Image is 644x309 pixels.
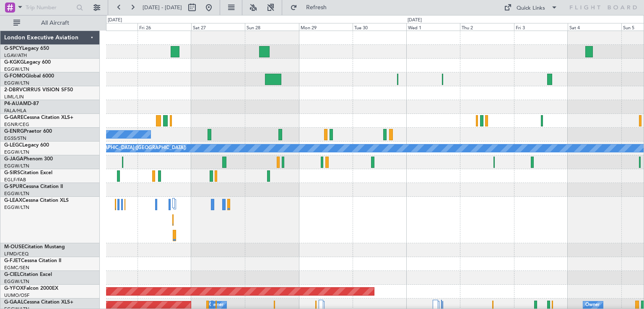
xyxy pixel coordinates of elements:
[4,286,23,291] span: G-YFOX
[245,23,299,31] div: Sun 28
[4,121,29,128] a: EGNR/CEG
[517,4,545,13] div: Quick Links
[4,170,52,175] a: G-SIRSCitation Excel
[4,52,27,59] a: LGAV/ATH
[4,88,23,93] span: 2-DBRV
[4,46,22,51] span: G-SPCY
[4,129,24,134] span: G-ENRG
[138,23,191,31] div: Fri 26
[4,170,20,175] span: G-SIRS
[286,1,337,14] button: Refresh
[4,272,20,277] span: G-CIEL
[4,101,23,106] span: P4-AUA
[108,17,122,24] div: [DATE]
[299,5,334,10] span: Refresh
[460,23,514,31] div: Thu 2
[299,23,353,31] div: Mon 29
[4,88,73,93] a: 2-DBRVCIRRUS VISION SF50
[514,23,568,31] div: Fri 3
[4,265,29,271] a: EGMC/SEN
[4,143,49,148] a: G-LEGCLegacy 600
[4,115,73,120] a: G-GARECessna Citation XLS+
[408,17,422,24] div: [DATE]
[4,74,26,79] span: G-FOMO
[4,198,22,203] span: G-LEAX
[4,74,54,79] a: G-FOMOGlobal 6000
[568,23,621,31] div: Sat 4
[4,157,23,162] span: G-JAGA
[4,245,65,250] a: M-OUSECitation Mustang
[4,191,29,197] a: EGGW/LTN
[26,1,74,14] input: Trip Number
[4,94,24,100] a: LIML/LIN
[500,1,562,14] button: Quick Links
[4,184,63,189] a: G-SPURCessna Citation II
[4,245,24,250] span: M-OUSE
[4,149,29,155] a: EGGW/LTN
[4,204,29,211] a: EGGW/LTN
[4,177,26,183] a: EGLF/FAB
[9,16,91,30] button: All Aircraft
[22,20,88,26] span: All Aircraft
[4,272,52,277] a: G-CIELCitation Excel
[4,258,21,263] span: G-FJET
[4,129,52,134] a: G-ENRGPraetor 600
[4,60,51,65] a: G-KGKGLegacy 600
[4,46,49,51] a: G-SPCYLegacy 650
[4,184,23,189] span: G-SPUR
[4,101,39,106] a: P4-AUAMD-87
[4,66,29,72] a: EGGW/LTN
[4,251,29,257] a: LFMD/CEQ
[4,143,22,148] span: G-LEGC
[4,135,26,142] a: EGSS/STN
[4,300,73,305] a: G-GAALCessna Citation XLS+
[4,115,23,120] span: G-GARE
[4,108,26,114] a: FALA/HLA
[4,157,53,162] a: G-JAGAPhenom 300
[4,286,58,291] a: G-YFOXFalcon 2000EX
[4,60,24,65] span: G-KGKG
[84,23,138,31] div: Thu 25
[4,278,29,285] a: EGGW/LTN
[4,258,61,263] a: G-FJETCessna Citation II
[4,80,29,86] a: EGGW/LTN
[406,23,460,31] div: Wed 1
[4,198,69,203] a: G-LEAXCessna Citation XLS
[4,163,29,169] a: EGGW/LTN
[50,142,186,154] div: A/C Unavailable [GEOGRAPHIC_DATA] ([GEOGRAPHIC_DATA])
[4,300,23,305] span: G-GAAL
[191,23,245,31] div: Sat 27
[4,292,29,299] a: UUMO/OSF
[143,4,182,11] span: [DATE] - [DATE]
[353,23,406,31] div: Tue 30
